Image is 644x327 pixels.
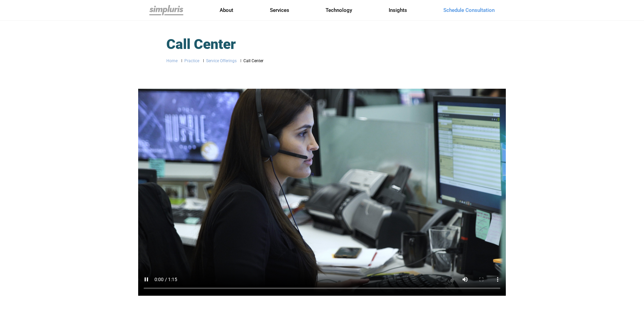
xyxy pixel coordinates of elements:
[243,57,263,65] a: Call Center
[184,57,199,65] a: Practice
[149,5,183,15] img: Class-action-privacy-notices
[220,6,233,14] a: About
[389,6,407,14] a: Insights
[326,6,352,14] a: Technology
[443,6,495,14] a: Schedule Consultation
[166,36,236,53] h1: Call Center
[166,57,178,65] a: Home
[270,6,289,14] a: Services
[206,57,237,65] a: Service Offerings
